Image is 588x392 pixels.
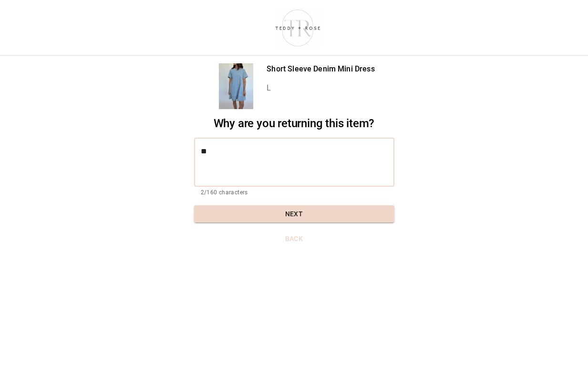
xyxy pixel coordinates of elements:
[194,205,394,223] button: Next
[267,82,374,94] p: L
[194,230,394,248] button: Back
[267,63,374,75] p: Short Sleeve Denim Mini Dress
[201,188,388,198] p: 2/160 characters
[194,117,394,131] h2: Why are you returning this item?
[271,7,325,48] img: shop-teddyrose.myshopify.com-d93983e8-e25b-478f-b32e-9430bef33fdd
